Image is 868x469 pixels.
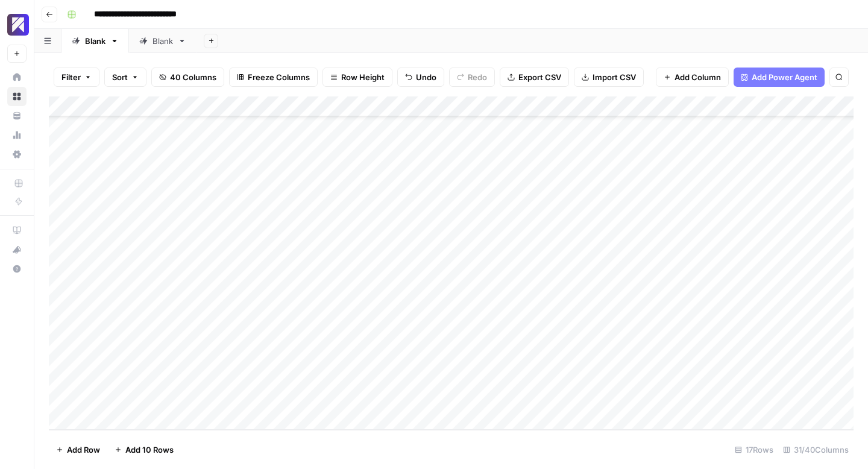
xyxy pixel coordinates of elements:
a: Blank [61,29,129,53]
div: What's new? [8,241,26,259]
span: Row Height [341,71,385,83]
button: Help + Support [7,259,27,279]
span: Undo [416,71,436,83]
button: Add Row [49,440,107,459]
span: Sort [112,71,128,83]
button: What's new? [7,240,27,259]
a: Usage [7,125,27,145]
a: AirOps Academy [7,221,27,240]
div: Blank [85,35,105,47]
span: Redo [468,71,487,83]
a: Your Data [7,106,27,125]
span: Import CSV [593,71,636,83]
span: Export CSV [518,71,561,83]
div: 17 Rows [730,440,778,459]
button: Redo [449,68,495,87]
a: Settings [7,145,27,164]
div: Blank [153,35,173,47]
button: Undo [397,68,444,87]
button: Workspace: Overjet - Test [7,10,27,40]
img: Overjet - Test Logo [7,14,29,36]
button: Import CSV [574,68,644,87]
button: Add 10 Rows [107,440,181,459]
button: Add Power Agent [734,68,825,87]
button: Export CSV [500,68,569,87]
div: 31/40 Columns [778,440,854,459]
span: Add Column [675,71,721,83]
span: Freeze Columns [248,71,310,83]
button: Filter [54,68,99,87]
span: Add Power Agent [752,71,817,83]
span: Filter [61,71,81,83]
span: Add Row [67,444,100,456]
button: Add Column [656,68,729,87]
a: Browse [7,87,27,106]
a: Blank [129,29,197,53]
button: Sort [104,68,146,87]
span: 40 Columns [170,71,216,83]
button: Row Height [322,68,392,87]
span: Add 10 Rows [125,444,174,456]
a: Home [7,68,27,87]
button: 40 Columns [151,68,224,87]
button: Freeze Columns [229,68,318,87]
